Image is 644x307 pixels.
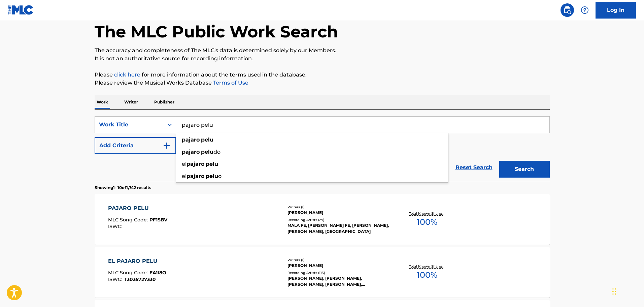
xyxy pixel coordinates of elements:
[409,264,445,269] p: Total Known Shares:
[206,161,218,167] strong: pelu
[201,149,213,155] strong: pelu
[561,3,574,17] a: Public Search
[163,142,171,150] img: 9d2ae6d4665cec9f34b9.svg
[610,275,644,307] iframe: Chat Widget
[182,173,187,179] span: el
[8,5,34,15] img: MLC Logo
[213,149,221,155] span: do
[108,217,149,223] span: MLC Song Code :
[95,95,110,109] p: Work
[287,275,389,287] div: [PERSON_NAME], [PERSON_NAME], [PERSON_NAME], [PERSON_NAME], [PERSON_NAME]
[95,71,550,79] p: Please for more information about the terms used in the database.
[287,217,389,222] div: Recording Artists ( 29 )
[218,173,222,179] span: o
[409,211,445,216] p: Total Known Shares:
[95,137,176,154] button: Add Criteria
[201,136,213,143] strong: pelu
[212,80,248,86] a: Terms of Use
[108,204,167,212] div: PAJARO PELU
[287,263,389,269] div: [PERSON_NAME]
[108,223,124,229] span: ISWC :
[596,2,636,19] a: Log In
[612,281,616,302] div: Drag
[563,6,571,14] img: search
[417,269,437,281] span: 100 %
[149,270,166,276] span: EA1I8O
[95,247,550,298] a: EL PAJARO PELUMLC Song Code:EA1I8OISWC:T3035727330Writers (1)[PERSON_NAME]Recording Artists (113)...
[114,71,140,78] a: click here
[99,121,160,129] div: Work Title
[122,95,140,109] p: Writer
[182,136,200,143] strong: pajaro
[206,173,218,179] strong: pelu
[95,79,550,87] p: Please review the Musical Works Database
[452,160,496,175] a: Reset Search
[149,217,167,223] span: PF1SBV
[287,210,389,216] div: [PERSON_NAME]
[187,173,204,179] strong: pajaro
[152,95,176,109] p: Publisher
[578,3,591,17] div: Help
[287,270,389,275] div: Recording Artists ( 113 )
[182,161,187,167] span: el
[95,116,550,181] form: Search Form
[95,55,550,63] p: It is not an authoritative source for recording information.
[287,257,389,263] div: Writers ( 1 )
[182,149,200,155] strong: pajaro
[108,270,149,276] span: MLC Song Code :
[287,222,389,235] div: MALA FE, [PERSON_NAME] FE, [PERSON_NAME], [PERSON_NAME], [GEOGRAPHIC_DATA]
[499,161,550,178] button: Search
[287,205,389,210] div: Writers ( 1 )
[124,276,156,282] span: T3035727330
[95,47,550,55] p: The accuracy and completeness of The MLC's data is determined solely by our Members.
[95,185,151,191] p: Showing 1 - 10 of 1,742 results
[95,194,550,245] a: PAJARO PELUMLC Song Code:PF1SBVISWC:Writers (1)[PERSON_NAME]Recording Artists (29)MALA FE, [PERSO...
[108,276,124,282] span: ISWC :
[187,161,204,167] strong: pajaro
[108,257,166,265] div: EL PAJARO PELU
[95,22,338,42] h1: The MLC Public Work Search
[417,216,437,228] span: 100 %
[581,6,589,14] img: help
